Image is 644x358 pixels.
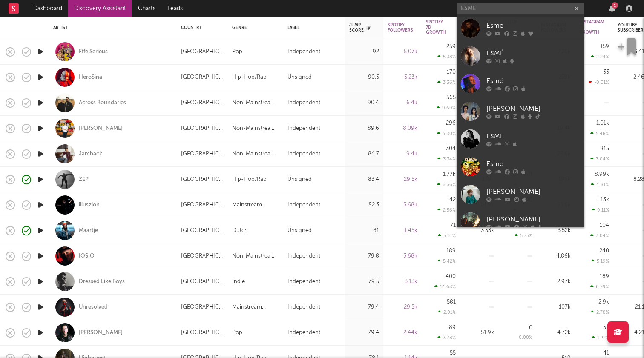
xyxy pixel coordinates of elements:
[79,150,102,158] div: Jamback
[232,47,242,57] div: Pop
[181,302,224,312] div: [GEOGRAPHIC_DATA]
[599,248,609,254] div: 240
[181,200,224,210] div: [GEOGRAPHIC_DATA]
[434,284,456,289] div: 14.68 %
[388,23,413,33] div: Spotify Followers
[79,227,98,235] div: Maartje
[232,72,267,83] div: Hip-Hop/Rap
[232,277,245,287] div: Indie
[541,251,571,261] div: 4.86k
[287,277,320,287] div: Independent
[388,277,417,287] div: 3.13k
[447,197,456,203] div: 142
[438,233,456,238] div: 5.14 %
[457,208,584,236] a: [PERSON_NAME]
[349,149,379,159] div: 84.7
[287,98,320,108] div: Independent
[232,25,275,30] div: Genre
[388,175,417,185] div: 29.5k
[79,125,123,132] div: [PERSON_NAME]
[79,201,100,209] a: illuszion
[601,69,609,75] div: -33
[437,156,456,162] div: 3.34 %
[589,80,609,85] div: -0.01 %
[53,25,168,30] div: Artist
[388,226,417,236] div: 1.45k
[79,48,108,56] div: Effe Serieus
[600,223,609,228] div: 104
[181,98,224,108] div: [GEOGRAPHIC_DATA]
[457,125,584,153] a: ESME
[457,153,584,180] a: Esme
[598,299,609,305] div: 2.9k
[447,69,456,75] div: 170
[541,226,571,236] div: 3.52k
[457,180,584,208] a: [PERSON_NAME]
[181,25,219,30] div: Country
[486,48,580,58] div: ESMÉ
[595,172,609,177] div: 8.99k
[388,328,417,338] div: 2.44k
[232,302,279,312] div: Mainstream Electronic
[597,197,609,203] div: 1.13k
[388,302,417,312] div: 29.5k
[388,200,417,210] div: 5.68k
[446,44,456,49] div: 259
[232,175,267,185] div: Hip-Hop/Rap
[541,277,571,287] div: 2.97k
[591,54,609,60] div: 2.24 %
[349,226,379,236] div: 81
[232,328,242,338] div: Pop
[181,47,224,57] div: [GEOGRAPHIC_DATA]
[437,105,456,111] div: 9.69 %
[349,72,379,83] div: 90.5
[349,277,379,287] div: 79.5
[181,328,224,338] div: [GEOGRAPHIC_DATA]
[287,302,320,312] div: Independent
[349,302,379,312] div: 79.4
[609,5,615,12] button: 1
[446,95,456,100] div: 565
[486,20,580,31] div: Esme
[349,47,379,57] div: 92
[457,3,584,14] input: Search for artists
[603,325,609,330] div: 57
[349,251,379,261] div: 79.8
[232,149,279,159] div: Non-Mainstream Electronic
[591,182,609,187] div: 4.81 %
[457,97,584,125] a: [PERSON_NAME]
[579,20,604,35] div: Instagram 7D Growth
[79,278,125,286] a: Dressed Like Boys
[437,54,456,60] div: 5.38 %
[388,149,417,159] div: 9.4k
[457,70,584,97] a: Esmé
[287,200,320,210] div: Independent
[541,328,571,338] div: 4.72k
[79,252,95,260] a: IOSIO
[590,233,609,238] div: 3.04 %
[437,335,456,341] div: 3.78 %
[181,72,224,83] div: [GEOGRAPHIC_DATA]
[603,350,609,356] div: 41
[447,299,456,305] div: 581
[79,74,102,81] a: HeroSina
[590,156,609,162] div: 3.04 %
[457,14,584,42] a: Esme
[529,325,532,331] div: 0
[79,304,108,311] a: Unresolved
[287,149,320,159] div: Independent
[232,251,279,261] div: Non-Mainstream Electronic
[590,284,609,289] div: 6.79 %
[349,200,379,210] div: 82.3
[446,120,456,126] div: 296
[464,226,494,236] div: 3.53k
[349,175,379,185] div: 83.4
[592,335,609,341] div: 1.22 %
[287,175,312,185] div: Unsigned
[450,350,456,356] div: 55
[437,80,456,85] div: 3.36 %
